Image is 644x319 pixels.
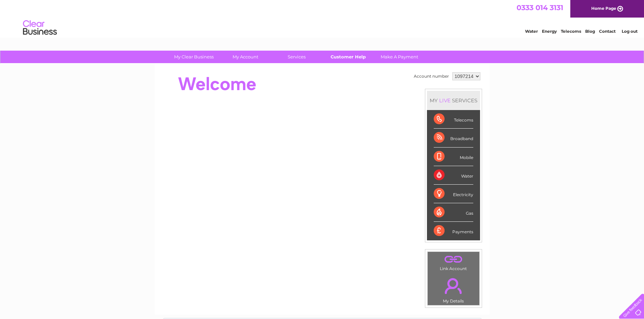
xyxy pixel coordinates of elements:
a: Telecoms [561,29,581,34]
div: Mobile [434,148,473,166]
a: My Account [217,51,273,63]
div: LIVE [438,97,452,104]
a: My Clear Business [166,51,222,63]
a: Energy [542,29,557,34]
a: . [429,254,478,265]
div: Electricity [434,185,473,203]
a: 0333 014 3131 [517,3,563,12]
div: Telecoms [434,110,473,129]
img: logo.png [23,18,57,38]
a: Services [269,51,325,63]
div: Water [434,166,473,185]
a: Log out [622,29,638,34]
td: Link Account [427,251,480,273]
a: Customer Help [320,51,376,63]
a: . [429,274,478,298]
td: My Details [427,272,480,305]
a: Water [525,29,538,34]
a: Contact [599,29,616,34]
div: Clear Business is a trading name of Verastar Limited (registered in [GEOGRAPHIC_DATA] No. 3667643... [163,4,482,33]
div: Broadband [434,129,473,147]
td: Account number [412,71,451,82]
div: Payments [434,222,473,240]
div: Gas [434,203,473,222]
a: Make A Payment [372,51,427,63]
a: Blog [585,29,595,34]
div: MY SERVICES [427,91,480,110]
